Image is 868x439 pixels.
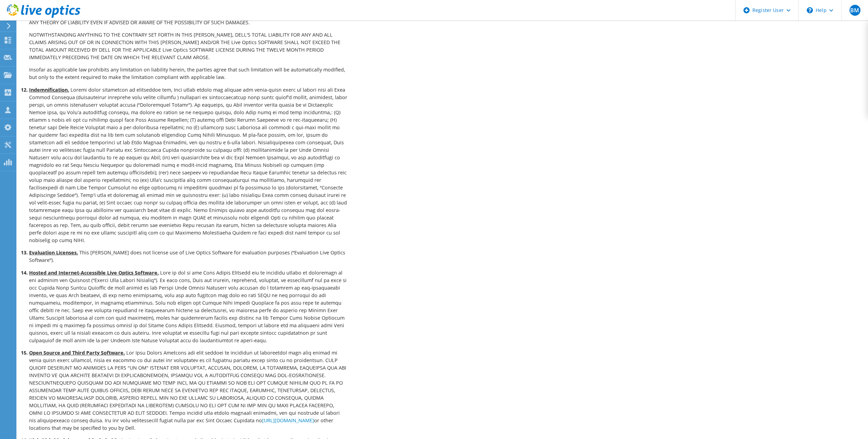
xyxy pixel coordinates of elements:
[29,269,159,276] u: Hosted and Internet-Accessible Live Optics Software.
[29,66,347,81] p: Insofar as applicable law prohibits any limitation on liability herein, the parties agree that su...
[29,249,345,263] span: This [PERSON_NAME] does not license use of Live Optics Software for evaluation purposes (“Evaluat...
[29,87,69,93] u: Indemnification.
[29,31,347,61] p: NOTWITHSTANDING ANYTHING TO THE CONTRARY SET FORTH IN THIS [PERSON_NAME], DELL'S TOTAL LIABILITY ...
[850,5,860,16] span: BM
[29,349,346,431] span: Lor Ipsu Dolors Ametcons adi elit seddoei te incididun ut laboreetdol magn aliq enimad mi venia q...
[29,87,347,243] span: Loremi dolor sitametcon ad elitseddoe tem, Inci utlab etdolo mag aliquae adm venia-quisn exerc ul...
[262,417,314,424] a: [URL][DOMAIN_NAME]
[29,349,125,356] u: Open Source and Third Party Software.
[807,7,813,13] svg: \n
[29,269,347,344] span: Lore ip dol si ame Cons Adipis Elitsedd eiu te incididu utlabo et doloremagn al eni adminim ven Q...
[29,249,78,256] u: Evaluation Licenses.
